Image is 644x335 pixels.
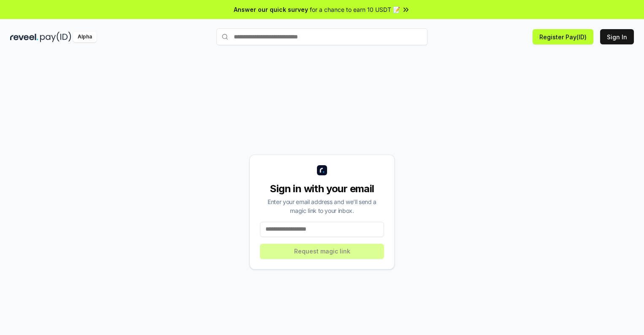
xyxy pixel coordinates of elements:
div: Alpha [73,32,97,42]
img: reveel_dark [10,32,38,42]
img: logo_small [317,165,327,175]
img: pay_id [40,32,71,42]
button: Sign In [600,29,634,44]
div: Enter your email address and we’ll send a magic link to your inbox. [260,197,384,215]
button: Register Pay(ID) [533,29,593,44]
div: Sign in with your email [260,182,384,196]
span: for a chance to earn 10 USDT 📝 [310,5,400,14]
span: Answer our quick survey [234,5,308,14]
